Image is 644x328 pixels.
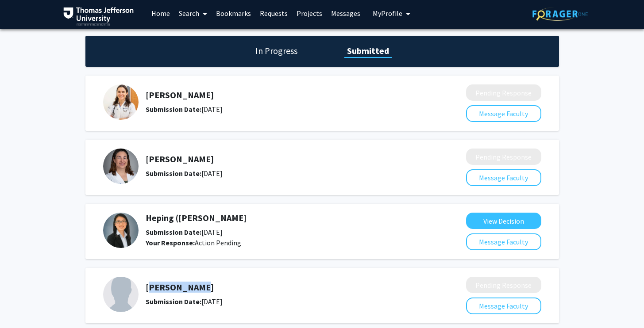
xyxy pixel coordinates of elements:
button: Message Faculty [466,105,541,122]
a: Message Faculty [466,301,541,310]
iframe: Chat [7,288,38,321]
h5: [PERSON_NAME] [146,154,419,164]
button: Pending Response [466,149,541,165]
button: Message Faculty [466,233,541,250]
img: Profile Picture [103,149,139,184]
div: [DATE] [146,227,419,237]
h5: [PERSON_NAME] [146,90,419,100]
button: Message Faculty [466,297,541,314]
h1: Submitted [344,45,392,57]
button: Pending Response [466,84,541,101]
img: Profile Picture [103,213,139,248]
div: Action Pending [146,237,419,248]
img: ForagerOne Logo [532,7,588,21]
a: Message Faculty [466,237,541,246]
button: Pending Response [466,277,541,293]
b: Submission Date: [146,169,201,178]
img: Profile Picture [103,84,139,120]
img: Profile Picture [103,277,139,312]
img: Thomas Jefferson University Logo [63,7,134,26]
h5: Heping ([PERSON_NAME] [146,213,419,223]
b: Your Response: [146,238,195,247]
b: Submission Date: [146,105,201,114]
button: View Decision [466,213,541,229]
div: [DATE] [146,104,419,114]
div: [DATE] [146,168,419,179]
h5: [PERSON_NAME] [146,282,419,293]
b: Submission Date: [146,228,201,236]
b: Submission Date: [146,297,201,306]
div: [DATE] [146,296,419,307]
span: My Profile [373,9,402,18]
h1: In Progress [253,45,300,57]
a: Message Faculty [466,109,541,118]
a: Message Faculty [466,173,541,182]
button: Message Faculty [466,169,541,186]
